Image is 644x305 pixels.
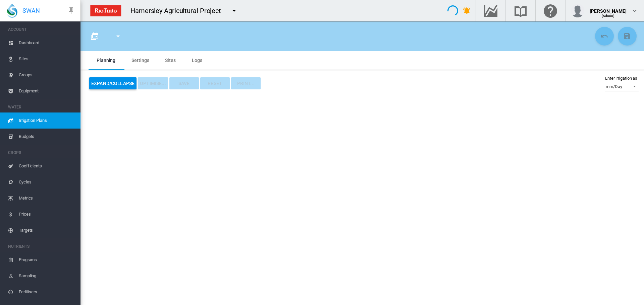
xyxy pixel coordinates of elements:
md-icon: icon-menu-down [114,32,122,40]
md-icon: icon-pin [67,7,75,15]
div: [PERSON_NAME] [590,5,627,12]
span: Sites [19,51,75,67]
span: Coefficients [19,158,75,174]
img: ZPXdBAAAAAElFTkSuQmCC [88,2,124,19]
span: CROPS [8,147,75,158]
button: Cancel Changes [595,27,614,46]
span: Fertilisers [19,284,75,300]
button: Reset [200,77,230,89]
span: Irrigation Plans [19,112,75,129]
img: profile.jpg [571,4,584,17]
span: SWAN [22,6,40,15]
span: NUTRIENTS [8,241,75,252]
span: Sampling [19,268,75,284]
md-icon: icon-calendar-multiple [91,32,99,40]
span: Equipment [19,83,75,99]
md-icon: Go to the Data Hub [483,7,499,15]
button: Save Changes [618,27,637,46]
span: Metrics [19,190,75,206]
div: mm/Day [606,84,622,89]
span: Cycles [19,174,75,190]
span: Groups [19,67,75,83]
md-icon: icon-chevron-down [631,7,639,15]
md-icon: Search the knowledge base [513,7,529,15]
md-label: Enter irrigation as [605,76,637,81]
button: OPTIMISE... [138,77,168,89]
span: Targets [19,222,75,238]
md-tab-item: Sites [157,51,184,70]
span: WATER [8,102,75,112]
button: PRINT... [231,77,261,89]
md-icon: icon-content-save [623,32,631,40]
button: Save [169,77,199,89]
md-icon: icon-menu-down [230,7,238,15]
span: Prices [19,206,75,222]
span: (Admin) [602,14,615,18]
md-tab-item: Settings [123,51,157,70]
img: SWAN-Landscape-Logo-Colour-drop.png [7,4,17,18]
md-tab-item: Planning [89,51,123,70]
button: Click to go to full list of plans [88,29,101,43]
span: Programs [19,252,75,268]
span: Budgets [19,129,75,145]
span: Dashboard [19,35,75,51]
span: ACCOUNT [8,24,75,35]
span: Logs [192,58,202,63]
button: icon-menu-down [111,29,125,43]
md-icon: icon-undo [600,32,608,40]
button: Expand/Collapse [89,77,137,89]
md-icon: Click here for help [542,7,558,15]
button: icon-bell-ring [460,4,474,17]
div: Hamersley Agricultural Project [130,6,227,15]
button: icon-menu-down [227,4,241,17]
md-icon: icon-bell-ring [463,7,471,15]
